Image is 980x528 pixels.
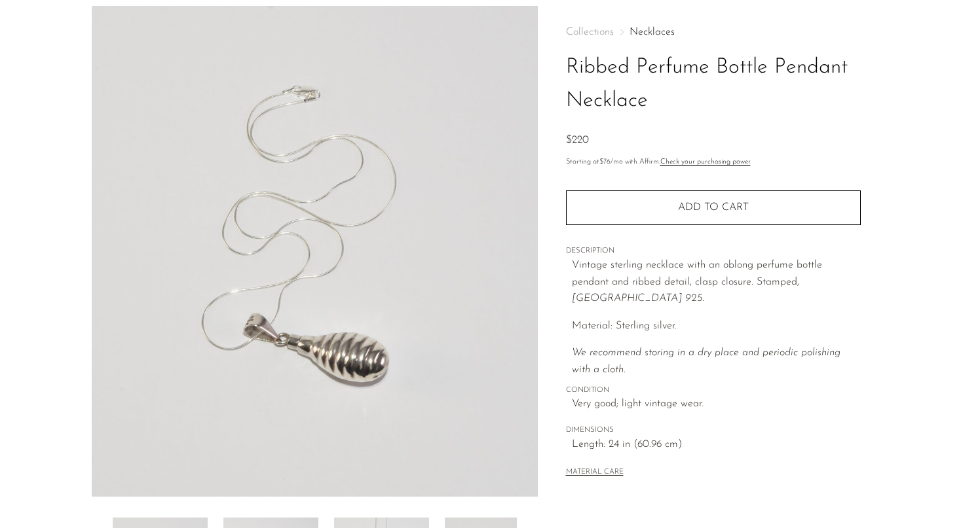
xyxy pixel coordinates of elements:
[572,293,704,304] em: [GEOGRAPHIC_DATA] 925.
[572,347,840,375] i: We recommend storing in a dry place and periodic polishing with a cloth.
[566,385,861,396] span: CONDITION
[566,51,861,118] h1: Ribbed Perfume Bottle Pendant Necklace
[630,27,675,37] a: Necklaces
[566,245,861,257] span: DESCRIPTION
[572,436,861,453] span: Length: 24 in (60.96 cm)
[678,202,749,213] span: Add to cart
[566,190,861,224] button: Add to cart
[566,27,614,37] span: Collections
[566,156,861,168] p: Starting at /mo with Affirm.
[92,6,538,497] img: Ribbed Perfume Bottle Pendant Necklace
[572,318,861,335] p: Material: Sterling silver.
[572,396,861,413] span: Very good; light vintage wear.
[566,27,861,37] nav: Breadcrumbs
[566,135,589,145] span: $220
[572,257,861,308] p: Vintage sterling necklace with an oblong perfume bottle pendant and ribbed detail, clasp closure....
[599,158,611,166] span: $76
[660,158,751,166] a: Check your purchasing power - Learn more about Affirm Financing (opens in modal)
[566,468,624,478] button: MATERIAL CARE
[566,425,861,436] span: DIMENSIONS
